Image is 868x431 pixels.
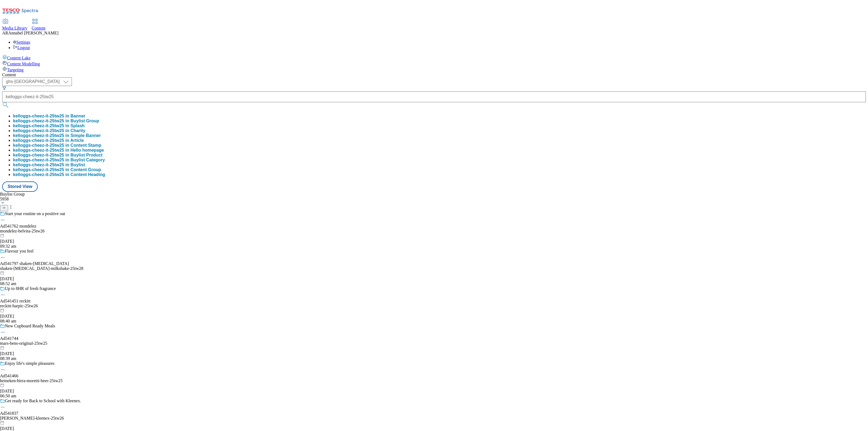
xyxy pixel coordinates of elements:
[13,123,85,128] button: kelloggs-cheez-it-25tw25 in Splash
[71,158,105,162] span: Buylist Category
[13,153,103,158] div: kelloggs-cheez-it-25tw25 in
[13,162,85,167] button: kelloggs-cheez-it-25tw25 in Buylist
[7,56,31,60] span: Content Lake
[2,86,7,90] svg: Search Filters
[13,153,103,158] button: kelloggs-cheez-it-25tw25 in Buylist Product
[2,55,866,60] a: Content Lake
[5,324,55,328] div: New Cupboard Ready Meals
[8,31,58,35] span: Annabel [PERSON_NAME]
[32,19,46,31] a: Content
[13,138,84,143] button: kelloggs-cheez-it-25tw25 in Article
[2,26,27,30] span: Media Library
[71,128,85,133] span: Charity
[7,62,40,66] span: Content Modelling
[5,211,65,216] div: Start your routine on a positive oat
[7,68,24,72] span: Targeting
[2,91,866,102] input: Search
[2,181,38,192] button: Stored View
[5,286,56,291] div: Up to 8HR of fresh fragrance
[13,158,105,162] button: kelloggs-cheez-it-25tw25 in Buylist Category
[13,148,104,153] button: kelloggs-cheez-it-25tw25 in Hello homepage
[13,114,85,119] button: kelloggs-cheez-it-25tw25 in Banner
[13,143,101,148] button: kelloggs-cheez-it-25tw25 in Content Stamp
[13,128,85,133] div: kelloggs-cheez-it-25tw25 in
[13,167,101,172] button: kelloggs-cheez-it-25tw25 in Content Group
[13,40,30,44] a: Settings
[13,128,85,133] button: kelloggs-cheez-it-25tw25 in Charity
[13,133,101,138] button: kelloggs-cheez-it-25tw25 in Simple Banner
[70,138,84,143] span: Article
[13,162,85,167] div: kelloggs-cheez-it-25tw25 in
[13,119,99,123] button: kelloggs-cheez-it-25tw25 in Buylist Group
[2,31,8,35] span: AR
[2,19,27,31] a: Media Library
[5,249,34,254] div: Flavour you feel
[5,398,81,403] div: Get ready for Back to School with Kleenex.
[13,158,105,162] div: kelloggs-cheez-it-25tw25 in
[2,72,866,77] div: Content
[13,167,101,172] div: kelloggs-cheez-it-25tw25 in
[13,138,84,143] div: kelloggs-cheez-it-25tw25 in
[32,26,46,30] span: Content
[2,60,866,66] a: Content Modelling
[13,45,30,50] a: Logout
[71,153,103,157] span: Buylist Product
[71,167,101,172] span: Content Group
[71,162,85,167] span: Buylist
[2,66,866,72] a: Targeting
[13,172,105,177] button: kelloggs-cheez-it-25tw25 in Content Heading
[5,361,55,366] div: Enjoy life's simple pleasures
